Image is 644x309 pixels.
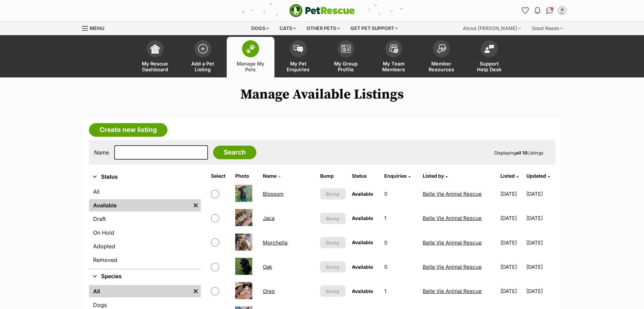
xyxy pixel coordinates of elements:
[370,37,418,77] a: My Team Members
[302,21,345,35] div: Other pets
[381,206,419,230] td: 1
[520,5,531,16] a: Favourites
[381,279,419,303] td: 1
[341,45,351,53] img: group-profile-icon-3fa3cf56718a62981997c0bc7e787c4b2cf8bcc04b72c1350f741eb67cf2f40e.svg
[381,255,419,279] td: 0
[213,146,256,159] input: Search
[326,215,340,222] span: Bump
[263,288,275,294] a: Oreo
[140,61,170,72] span: My Rescue Dashboard
[191,285,201,297] a: Remove filter
[498,279,526,303] td: [DATE]
[526,279,554,303] td: [DATE]
[498,255,526,279] td: [DATE]
[289,4,355,17] img: logo-e224e6f780fb5917bec1dbf3a21bbac754714ae5b6737aabdf751b685950b380.svg
[527,21,568,35] div: Good Reads
[498,231,526,254] td: [DATE]
[465,37,513,77] a: Support Help Desk
[317,171,348,181] th: Bump
[263,173,276,179] span: Name
[423,288,482,294] a: Belle Vie Animal Rescue
[233,171,259,181] th: Photo
[208,171,232,181] th: Select
[474,61,505,72] span: Support Help Desk
[89,213,201,225] a: Draft
[198,44,208,54] img: add-pet-listing-icon-0afa8454b4691262ce3f59096e99ab1cd57d4a30225e0717b998d2c9b9846f56.svg
[263,264,272,270] a: Oak
[274,37,322,77] a: My Pet Enquiries
[94,149,109,156] label: Name
[423,173,444,179] span: Listed by
[418,37,465,77] a: Member Resources
[89,285,191,297] a: All
[352,215,373,221] span: Available
[384,173,410,179] a: Enquiries
[246,44,255,53] img: manage-my-pets-icon-02211641906a0b7f246fdf0571729dbe1e7629f14944591b6c1af311fb30b64b.svg
[320,188,346,200] button: Bump
[532,5,543,16] button: Notifications
[89,240,201,252] a: Adopted
[191,199,201,211] a: Remove filter
[544,5,555,16] a: Conversations
[557,5,568,16] button: My account
[352,264,373,270] span: Available
[352,239,373,245] span: Available
[263,239,287,246] a: Morchella
[484,45,494,53] img: help-desk-icon-fdf02630f3aa405de69fd3d07c3f3aa587a6932b1a1747fa1d2bba05be0121f9.svg
[423,239,482,246] a: Belle Vie Animal Rescue
[82,21,109,34] a: Menu
[349,171,381,181] th: Status
[326,263,340,270] span: Bump
[89,186,201,198] a: All
[263,173,280,179] a: Name
[498,206,526,230] td: [DATE]
[352,288,373,294] span: Available
[246,21,274,35] div: Dogs
[384,173,407,179] span: translation missing: en.admin.listings.index.attributes.enquiries
[389,44,399,53] img: team-members-icon-5396bd8760b3fe7c0b43da4ab00e1e3bb1a5d9ba89233759b79545d2d3fc5d0d.svg
[289,4,355,17] a: PetRescue
[90,25,104,31] span: Menu
[89,123,167,137] a: Create new listing
[526,173,550,179] a: Updated
[294,45,303,53] img: pet-enquiries-icon-7e3ad2cf08bfb03b45e93fb7055b45f3efa6380592205ae92323e6603595dc1f.svg
[322,37,370,77] a: My Group Profile
[89,272,201,281] button: Species
[520,5,568,16] ul: Account quick links
[494,150,543,156] span: Displaying Listings
[326,239,340,246] span: Bump
[526,173,546,179] span: Updated
[423,215,482,221] a: Belle Vie Animal Rescue
[131,37,179,77] a: My Rescue Dashboard
[346,21,403,35] div: Get pet support
[423,191,482,197] a: Belle Vie Animal Rescue
[89,226,201,239] a: On Hold
[263,191,284,197] a: Blossom
[89,173,201,181] button: Status
[331,61,361,72] span: My Group Profile
[500,173,519,179] a: Listed
[526,182,554,206] td: [DATE]
[320,237,346,248] button: Bump
[535,7,540,14] img: notifications-46538b983faf8c2785f20acdc204bb7945ddae34d4c08c2a6579f10ce5e182be.svg
[381,231,419,254] td: 0
[498,182,526,206] td: [DATE]
[500,173,515,179] span: Listed
[559,7,566,14] img: Belle Vie Animal Rescue profile pic
[526,206,554,230] td: [DATE]
[546,7,553,14] img: chat-41dd97257d64d25036548639549fe6c8038ab92f7586957e7f3b1b290dea8141.svg
[526,255,554,279] td: [DATE]
[378,61,409,72] span: My Team Members
[235,61,266,72] span: Manage My Pets
[89,184,201,269] div: Status
[458,21,526,35] div: About [PERSON_NAME]
[437,44,446,53] img: member-resources-icon-8e73f808a243e03378d46382f2149f9095a855e16c252ad45f914b54edf8863c.svg
[381,182,419,206] td: 0
[188,61,218,72] span: Add a Pet Listing
[326,190,340,197] span: Bump
[320,261,346,273] button: Bump
[423,173,448,179] a: Listed by
[150,44,160,54] img: dashboard-icon-eb2f2d2d3e046f16d808141f083e7271f6b2e854fb5c12c21221c1fb7104beca.svg
[263,215,274,221] a: Jaca
[89,254,201,266] a: Removed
